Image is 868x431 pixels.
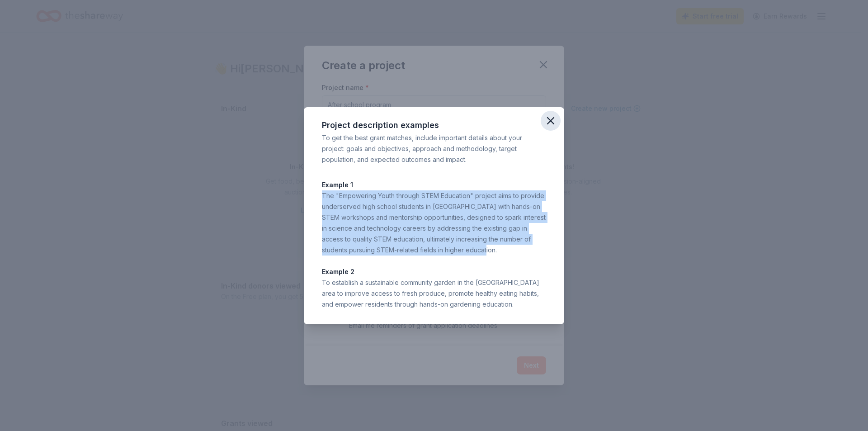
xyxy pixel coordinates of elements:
[322,190,546,256] div: The "Empowering Youth through STEM Education" project aims to provide underserved high school stu...
[322,118,546,133] div: Project description examples
[322,266,546,277] p: Example 2
[322,180,546,190] p: Example 1
[322,277,546,310] div: To establish a sustainable community garden in the [GEOGRAPHIC_DATA] area to improve access to fr...
[322,133,546,165] div: To get the best grant matches, include important details about your project: goals and objectives...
